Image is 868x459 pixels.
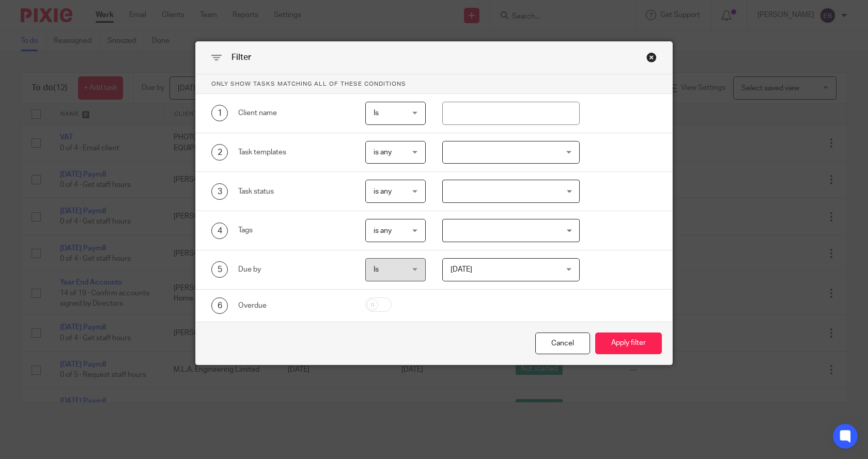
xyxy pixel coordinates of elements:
[451,266,472,273] span: [DATE]
[211,261,228,278] div: 5
[442,180,580,203] div: Search for option
[374,188,392,195] span: is any
[444,182,574,200] input: Search for option
[238,108,349,118] div: Client name
[374,227,392,234] span: is any
[374,109,379,117] span: Is
[442,219,580,242] div: Search for option
[231,53,251,61] span: Filter
[211,105,228,121] div: 1
[211,223,228,239] div: 4
[238,300,349,311] div: Overdue
[535,333,590,355] div: Close this dialog window
[646,52,657,62] div: Close this dialog window
[211,297,228,314] div: 6
[238,147,349,157] div: Task templates
[238,264,349,275] div: Due by
[238,186,349,197] div: Task status
[374,149,392,156] span: is any
[595,333,662,355] button: Apply filter
[374,266,379,273] span: Is
[211,144,228,161] div: 2
[211,183,228,200] div: 3
[238,225,349,235] div: Tags
[444,221,574,240] input: Search for option
[196,74,672,94] p: Only show tasks matching all of these conditions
